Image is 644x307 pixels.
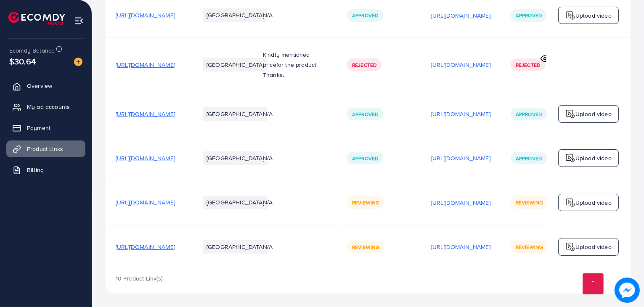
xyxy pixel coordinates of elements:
[575,153,612,163] p: Upload video
[27,166,44,174] span: Billing
[9,46,55,55] span: Ecomdy Balance
[431,242,490,252] p: [URL][DOMAIN_NAME]
[565,153,575,163] img: logo
[352,155,378,162] span: Approved
[6,119,85,136] a: Payment
[6,77,85,94] a: Overview
[8,12,65,25] img: logo
[9,55,36,67] span: $30.64
[276,61,278,69] span: f
[352,61,376,69] span: Rejected
[116,154,175,162] span: [URL][DOMAIN_NAME]
[116,11,175,19] span: [URL][DOMAIN_NAME]
[352,12,378,19] span: Approved
[516,243,543,251] span: Reviewing
[575,198,612,208] p: Upload video
[565,242,575,252] img: logo
[116,198,175,206] span: [URL][DOMAIN_NAME]
[74,16,84,26] img: menu
[575,11,612,21] p: Upload video
[431,60,490,70] p: [URL][DOMAIN_NAME]
[27,103,70,111] span: My ad accounts
[352,199,379,206] span: Reviewing
[263,11,273,19] span: N/A
[352,243,379,251] span: Reviewing
[6,98,85,115] a: My ad accounts
[565,109,575,119] img: logo
[74,58,82,66] img: image
[203,107,268,121] li: [GEOGRAPHIC_DATA]
[565,198,575,208] img: logo
[516,61,540,69] span: Rejected
[203,240,268,254] li: [GEOGRAPHIC_DATA]
[116,110,175,118] span: [URL][DOMAIN_NAME]
[6,140,85,157] a: Product Links
[575,109,612,119] p: Upload video
[431,198,490,208] p: [URL][DOMAIN_NAME]
[27,82,52,90] span: Overview
[203,8,268,22] li: [GEOGRAPHIC_DATA]
[575,242,612,252] p: Upload video
[352,111,378,118] span: Approved
[27,145,63,153] span: Product Links
[116,61,175,69] span: [URL][DOMAIN_NAME]
[203,58,268,71] li: [GEOGRAPHIC_DATA]
[263,110,273,118] span: N/A
[6,161,85,178] a: Billing
[263,243,273,251] span: N/A
[565,11,575,21] img: logo
[431,11,490,21] p: [URL][DOMAIN_NAME]
[27,124,50,132] span: Payment
[263,154,273,162] span: N/A
[431,109,490,119] p: [URL][DOMAIN_NAME]
[116,243,175,251] span: [URL][DOMAIN_NAME]
[263,198,273,206] span: N/A
[203,151,268,165] li: [GEOGRAPHIC_DATA]
[116,274,162,283] span: 10 Product Link(s)
[431,153,490,163] p: [URL][DOMAIN_NAME]
[516,155,542,162] span: Approved
[516,12,542,19] span: Approved
[263,50,327,70] p: Kindly mentioned price or the product.
[263,70,327,80] p: Thanks.
[516,199,543,206] span: Reviewing
[615,278,640,303] img: image
[203,196,268,209] li: [GEOGRAPHIC_DATA]
[516,111,542,118] span: Approved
